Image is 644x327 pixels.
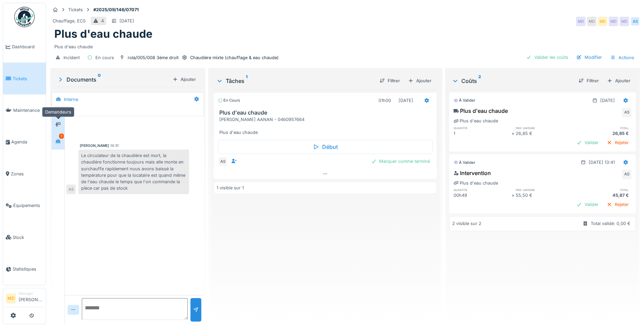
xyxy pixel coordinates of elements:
div: 4 [101,18,104,24]
h6: prix unitaire [516,188,573,192]
div: rola/005/008 3ème droit [128,54,179,61]
a: Dashboard [3,31,46,63]
div: En cours [218,98,240,103]
sup: 1 [246,77,247,85]
div: En cours [95,54,114,61]
div: MD [598,17,607,26]
div: Modifier [574,53,605,62]
a: Agenda [3,126,46,158]
h6: total [574,188,631,192]
div: 26,85 € [574,130,631,137]
a: Stock [3,221,46,253]
span: Statistiques [13,266,43,272]
div: Valider [574,200,601,209]
div: Tâches [216,77,374,85]
div: Filtrer [576,76,602,85]
a: Statistiques [3,253,46,285]
div: Tickets [68,6,83,13]
div: Ajouter [604,76,633,85]
div: MD [576,17,586,26]
div: 2 visible sur 2 [452,220,481,227]
sup: 0 [98,75,101,84]
a: Tickets [3,63,46,94]
div: AS [66,185,76,194]
div: 1 [454,130,511,137]
h6: quantité [454,126,511,130]
span: Zones [11,171,43,177]
a: Maintenance [3,94,46,126]
li: [PERSON_NAME] [19,291,43,306]
div: AS [630,17,640,26]
span: Agenda [11,139,43,145]
div: Chauffage, ECS [53,18,86,24]
div: Documents [57,75,170,84]
div: [PERSON_NAME] [80,143,109,148]
div: Coûts [452,77,573,85]
span: Tickets [13,75,43,82]
div: AS [622,108,631,117]
div: Le circulateur de la chaudière est mort, la chaudière fonctionne toujours mais elle monte en surc... [78,150,189,194]
sup: 2 [478,77,481,85]
div: AS [218,157,227,166]
div: Valider les coûts [523,53,571,62]
div: Début [218,140,433,154]
div: 55,50 € [516,192,573,199]
div: Rejeter [604,138,631,147]
img: Badge_color-CXgf-gQk.svg [14,7,35,27]
div: Total validé: 0,00 € [591,220,630,227]
div: Filtrer [377,76,403,85]
div: × [512,130,516,137]
li: MD [6,293,16,304]
div: 45,87 € [574,192,631,199]
div: [DATE] 13:41 [589,159,615,166]
strong: #2025/09/146/07071 [91,6,142,13]
h6: quantité [454,188,511,192]
span: Dashboard [12,44,43,50]
div: 26,85 € [516,130,573,137]
a: MD Manager[PERSON_NAME] [6,291,43,307]
div: Intervention [454,169,491,177]
div: 00h49 [454,192,511,199]
div: Plus d'eau chaude [454,180,498,186]
div: × [512,192,516,199]
div: Plus d'eau chaude [54,41,636,50]
div: Demandeurs [42,107,74,117]
div: Ajouter [170,75,199,84]
div: Interne [64,96,78,103]
span: Stock [13,234,43,241]
div: Plus d'eau chaude [454,107,508,115]
div: 1 visible sur 1 [217,185,244,191]
div: [DATE] [399,97,413,104]
div: MD [53,105,63,115]
div: AS [622,170,631,179]
div: Plus d'eau chaude [454,118,498,124]
div: MD [609,17,618,26]
div: 1 [59,134,64,139]
div: MD [620,17,629,26]
div: [DATE] [119,18,134,24]
div: MD [587,17,596,26]
div: Manager [19,291,43,296]
div: 01h00 [379,97,391,104]
div: Ajouter [405,76,434,85]
div: [PERSON_NAME] AANAN - 0460957664 Plus d'eau chaude [219,116,434,136]
h6: total [574,126,631,130]
span: Équipements [13,202,43,209]
a: Zones [3,158,46,190]
h3: Plus d'eau chaude [219,109,434,116]
div: Actions [607,53,637,63]
div: AS [60,105,70,115]
h6: prix unitaire [516,126,573,130]
div: Valider [574,138,601,147]
div: À valider [454,160,475,166]
div: 14:31 [110,143,118,148]
div: Rejeter [604,200,631,209]
span: Maintenance [13,107,43,114]
div: Marquer comme terminé [368,157,433,166]
div: Incident [63,54,80,61]
h1: Plus d'eau chaude [54,28,152,40]
div: Chaudière mixte (chauffage & eau chaude) [190,54,279,61]
div: [DATE] [600,97,615,104]
a: Équipements [3,190,46,221]
div: À valider [454,98,475,103]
